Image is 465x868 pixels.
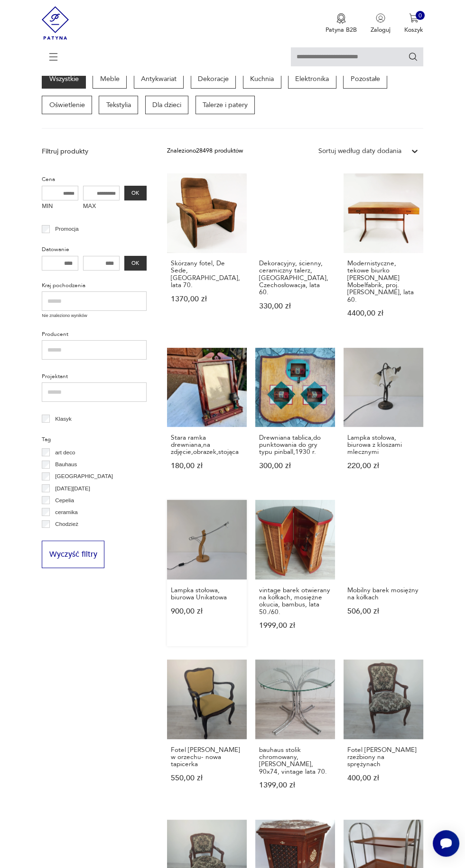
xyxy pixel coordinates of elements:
a: Ikona medaluPatyna B2B [325,13,357,34]
p: Cena [42,175,147,184]
a: Lampka stołowa, biurowa z kloszami mlecznymiLampka stołowa, biurowa z kloszami mlecznymi220,00 zł [344,348,423,487]
p: Ćmielów [55,531,76,541]
a: Dekoracje [191,70,236,89]
h3: Stara ramka drewniana,na zdjęcie,obrazek,stojąca [171,434,243,456]
p: Nie znaleziono wyników [42,313,147,319]
a: vintage barek otwierany na kółkach, mosiężne okucia, bambus, lata 50./60.vintage barek otwierany ... [255,500,335,646]
p: Projektant [42,372,147,381]
p: Cepelia [55,496,74,505]
h3: Drewniana tablica,do punktowania do gry typu pinball,1930 r. [259,434,331,456]
h3: Fotel [PERSON_NAME] w orzechu- nowa tapicerka [171,746,243,768]
p: [GEOGRAPHIC_DATA] [55,471,113,481]
p: Filtruj produkty [42,147,147,156]
p: 220,00 zł [347,462,419,470]
a: Wszystkie [42,70,86,89]
p: 900,00 zł [171,608,243,615]
a: Modernistyczne, tekowe biurko Gorg Petersens Mobelfabrik, proj. Gorg Petersen, Dania, lata 60.Mod... [344,173,423,334]
img: Ikonka użytkownika [376,13,385,23]
p: 4400,00 zł [347,310,419,317]
a: bauhaus stolik chromowany, dymione szkło, 90x74, vintage lata 70.bauhaus stolik chromowany, [PERS... [255,660,335,805]
a: Fotel Ludwikowski rzeźbiony na sprężynachFotel [PERSON_NAME] rzeźbiony na sprężynach400,00 zł [344,660,423,805]
div: Sortuj według daty dodania [318,146,401,156]
a: Antykwariat [134,70,184,89]
p: Patyna B2B [325,26,357,34]
a: Dla dzieci [145,96,189,115]
div: 0 [416,11,425,20]
button: Patyna B2B [325,13,357,34]
iframe: Smartsupp widget button [433,830,459,857]
p: 300,00 zł [259,462,331,470]
p: [DATE][DATE] [55,484,90,493]
label: MIN [42,200,78,214]
p: Tag [42,435,147,444]
img: Ikona koszyka [409,13,418,23]
h3: Modernistyczne, tekowe biurko [PERSON_NAME] Mobelfabrik, proj. [PERSON_NAME], lata 60. [347,260,419,303]
p: 180,00 zł [171,462,243,470]
p: art deco [55,448,75,457]
h3: Mobilny barek mosiężny na kółkach [347,587,419,601]
a: Stara ramka drewniana,na zdjęcie,obrazek,stojącaStara ramka drewniana,na zdjęcie,obrazek,stojąca1... [167,348,247,487]
h3: Lampka stołowa, biurowa z kloszami mlecznymi [347,434,419,456]
button: OK [124,256,147,271]
label: MAX [83,200,120,214]
h3: Dekoracyjny, ścienny, ceramiczny talerz, [GEOGRAPHIC_DATA], Czechosłowacja, lata 60. [259,260,331,296]
p: Datowanie [42,245,147,254]
button: OK [124,186,147,201]
p: ceramika [55,507,77,517]
p: 550,00 zł [171,775,243,782]
p: 1999,00 zł [259,622,331,629]
p: Chodzież [55,519,78,529]
h3: Lampka stołowa, biurowa Unikatowa [171,587,243,601]
p: 506,00 zł [347,608,419,615]
p: 330,00 zł [259,303,331,310]
a: Drewniana tablica,do punktowania do gry typu pinball,1930 r.Drewniana tablica,do punktowania do g... [255,348,335,487]
a: Fotel Ludwikowski w orzechu- nowa tapicerkaFotel [PERSON_NAME] w orzechu- nowa tapicerka550,00 zł [167,660,247,805]
a: Pozostałe [343,70,387,89]
button: Wyczyść filtry [42,541,104,568]
p: Promocja [55,224,78,234]
div: Znaleziono 28498 produktów [167,146,243,156]
a: Mobilny barek mosiężny na kółkachMobilny barek mosiężny na kółkach506,00 zł [344,500,423,646]
p: 1399,00 zł [259,782,331,789]
p: Producent [42,330,147,339]
p: Zaloguj [371,26,391,34]
h3: bauhaus stolik chromowany, [PERSON_NAME], 90x74, vintage lata 70. [259,746,331,775]
p: Klasyk [55,414,71,424]
p: Bauhaus [55,460,77,469]
h3: vintage barek otwierany na kółkach, mosiężne okucia, bambus, lata 50./60. [259,587,331,615]
a: Skórzany fotel, De Sede, Szwajcaria, lata 70.Skórzany fotel, De Sede, [GEOGRAPHIC_DATA], lata 70.... [167,173,247,334]
a: Dekoracyjny, ścienny, ceramiczny talerz, Kravsko, Czechosłowacja, lata 60.Dekoracyjny, ścienny, c... [255,173,335,334]
button: Zaloguj [371,13,391,34]
a: Talerze i patery [195,96,255,115]
a: Tekstylia [99,96,138,115]
a: Oświetlenie [42,96,92,115]
a: Meble [93,70,127,89]
a: Elektronika [288,70,336,89]
p: 1370,00 zł [171,296,243,303]
a: Lampka stołowa, biurowa UnikatowaLampka stołowa, biurowa Unikatowa900,00 zł [167,500,247,646]
button: 0Koszyk [404,13,423,34]
h3: Fotel [PERSON_NAME] rzeźbiony na sprężynach [347,746,419,768]
p: Kraj pochodzenia [42,281,147,290]
p: Koszyk [404,26,423,34]
a: Kuchnia [243,70,281,89]
img: Ikona medalu [336,13,346,24]
button: Szukaj [408,52,418,62]
p: 400,00 zł [347,775,419,782]
h3: Skórzany fotel, De Sede, [GEOGRAPHIC_DATA], lata 70. [171,260,243,289]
